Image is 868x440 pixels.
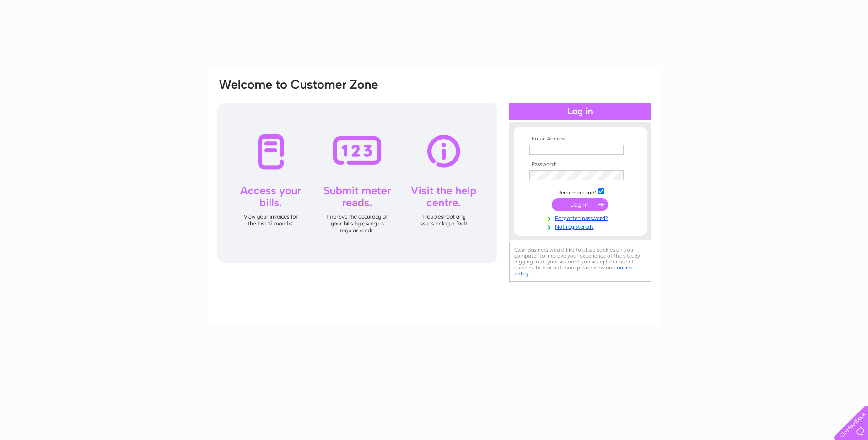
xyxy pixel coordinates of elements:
[509,242,651,282] div: Clear Business would like to place cookies on your computer to improve your experience of the sit...
[527,136,633,142] th: Email Address:
[529,222,633,231] a: Not registered?
[529,213,633,222] a: Forgotten password?
[514,264,632,277] a: cookies policy
[527,187,633,196] td: Remember me?
[552,198,608,211] input: Submit
[527,161,633,168] th: Password:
